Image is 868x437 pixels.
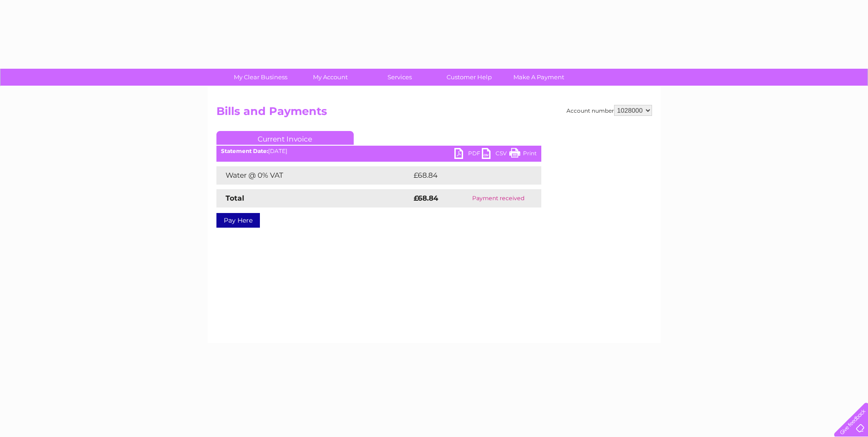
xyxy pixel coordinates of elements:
a: Print [509,148,537,161]
a: Make A Payment [501,69,577,86]
td: £68.84 [411,166,523,185]
td: Water @ 0% VAT [216,166,411,185]
a: Services [362,69,437,86]
a: My Account [292,69,368,86]
a: PDF [454,148,482,161]
strong: Total [226,194,244,202]
a: Pay Here [216,213,260,228]
h2: Bills and Payments [216,105,652,122]
div: Account number [566,105,652,116]
div: [DATE] [216,148,541,154]
a: Current Invoice [216,131,354,145]
strong: £68.84 [414,194,438,202]
td: Payment received [455,189,541,208]
a: Customer Help [431,69,507,86]
a: My Clear Business [223,69,298,86]
a: CSV [482,148,509,161]
b: Statement Date: [221,147,268,154]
